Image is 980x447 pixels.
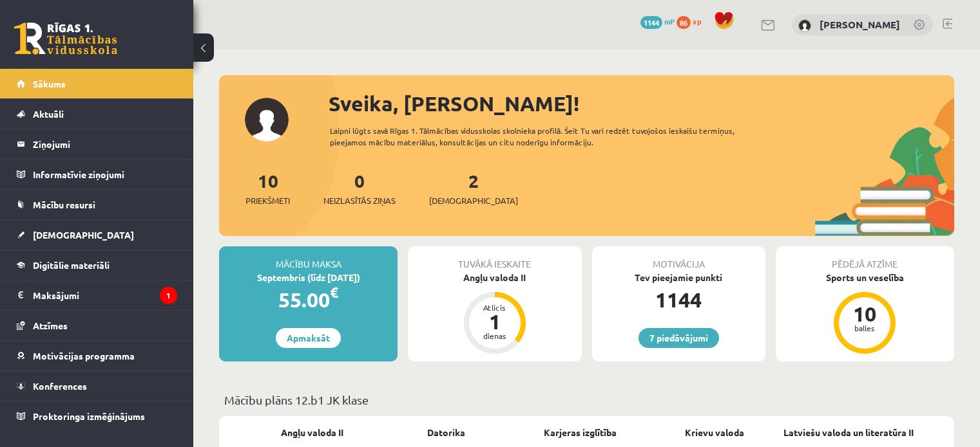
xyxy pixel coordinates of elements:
[17,311,177,340] a: Atzīmes
[677,16,691,29] span: 86
[429,169,518,207] a: 2[DEMOGRAPHIC_DATA]
[640,16,675,26] a: 1144 mP
[429,194,518,207] span: [DEMOGRAPHIC_DATA]
[408,246,581,271] div: Tuvākā ieskaite
[33,280,177,310] legend: Maksājumi
[14,23,117,55] a: Rīgas 1. Tālmācības vidusskola
[476,332,514,340] div: dienas
[845,324,884,332] div: balles
[17,341,177,370] a: Motivācijas programma
[17,401,177,431] a: Proktoringa izmēģinājums
[17,69,177,98] a: Sākums
[276,328,341,348] a: Apmaksāt
[544,426,617,439] a: Karjeras izglītība
[592,271,765,284] div: Tev pieejamie punkti
[592,246,765,271] div: Motivācija
[17,160,177,189] a: Informatīvie ziņojumi
[33,229,134,241] span: [DEMOGRAPHIC_DATA]
[33,199,95,210] span: Mācību resursi
[219,246,398,271] div: Mācību maksa
[798,19,811,32] img: Marina Galanceva
[17,190,177,219] a: Mācību resursi
[281,426,343,439] a: Angļu valoda II
[219,284,398,315] div: 55.00
[592,284,765,315] div: 1144
[776,246,954,271] div: Pēdējā atzīme
[17,129,177,159] a: Ziņojumi
[160,287,177,304] i: 1
[776,271,954,356] a: Sports un veselība 10 balles
[330,125,771,148] div: Laipni lūgts savā Rīgas 1. Tālmācības vidusskolas skolnieka profilā. Šeit Tu vari redzēt tuvojošo...
[323,169,396,207] a: 0Neizlasītās ziņas
[219,271,398,284] div: Septembris (līdz [DATE])
[33,108,64,120] span: Aktuāli
[776,271,954,284] div: Sports un veselība
[33,78,66,89] span: Sākums
[639,328,719,348] a: 7 piedāvājumi
[17,280,177,310] a: Maksājumi1
[664,16,675,26] span: mP
[677,16,707,26] a: 86 xp
[783,426,914,439] a: Latviešu valoda un literatūra II
[245,194,290,207] span: Priekšmeti
[476,304,514,311] div: Atlicis
[408,271,581,356] a: Angļu valoda II Atlicis 1 dienas
[685,426,744,439] a: Krievu valoda
[476,311,514,332] div: 1
[640,16,662,29] span: 1144
[33,410,145,422] span: Proktoringa izmēģinājums
[17,99,177,129] a: Aktuāli
[330,283,338,302] span: €
[427,426,465,439] a: Datorika
[323,194,396,207] span: Neizlasītās ziņas
[17,220,177,250] a: [DEMOGRAPHIC_DATA]
[693,16,701,26] span: xp
[33,259,110,271] span: Digitālie materiāli
[33,380,87,392] span: Konferences
[408,271,581,284] div: Angļu valoda II
[224,391,949,408] p: Mācību plāns 12.b1 JK klase
[33,160,177,189] legend: Informatīvie ziņojumi
[329,88,954,119] div: Sveika, [PERSON_NAME]!
[17,250,177,280] a: Digitālie materiāli
[845,304,884,324] div: 10
[245,169,290,207] a: 10Priekšmeti
[17,371,177,401] a: Konferences
[820,18,900,31] a: [PERSON_NAME]
[33,320,68,331] span: Atzīmes
[33,129,177,159] legend: Ziņojumi
[33,350,135,361] span: Motivācijas programma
